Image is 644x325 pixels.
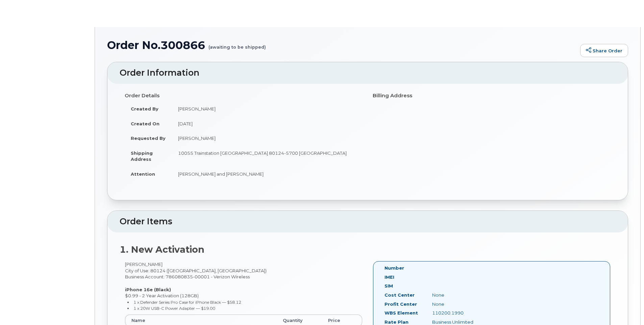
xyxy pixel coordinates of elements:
[107,39,577,51] h1: Order No.300866
[385,301,417,307] label: Profit Center
[125,93,363,99] h4: Order Details
[172,116,363,131] td: [DATE]
[120,217,616,226] h2: Order Items
[385,274,394,280] label: IMEI
[131,106,158,111] strong: Created By
[131,121,159,126] strong: Created On
[385,283,393,289] label: SIM
[172,167,363,181] td: [PERSON_NAME] and [PERSON_NAME]
[125,287,171,292] strong: iPhone 16e (Black)
[133,300,241,305] small: 1 x Defender Series Pro Case for iPhone Black — $58.12
[131,135,166,141] strong: Requested By
[172,146,363,167] td: 10055 Trainstation [GEOGRAPHIC_DATA] 80124-5700 [GEOGRAPHIC_DATA]
[131,150,153,162] strong: Shipping Address
[120,68,616,78] h2: Order Information
[131,171,155,177] strong: Attention
[385,310,418,316] label: WBS Element
[385,265,404,271] label: Number
[208,39,266,50] small: (awaiting to be shipped)
[385,292,415,298] label: Cost Center
[580,44,628,57] a: Share Order
[172,131,363,146] td: [PERSON_NAME]
[373,93,611,99] h4: Billing Address
[172,101,363,116] td: [PERSON_NAME]
[427,310,494,316] div: 110200.1990
[427,301,494,307] div: None
[427,292,494,298] div: None
[120,244,204,255] strong: 1. New Activation
[133,306,215,311] small: 1 x 20W USB-C Power Adapter — $19.00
